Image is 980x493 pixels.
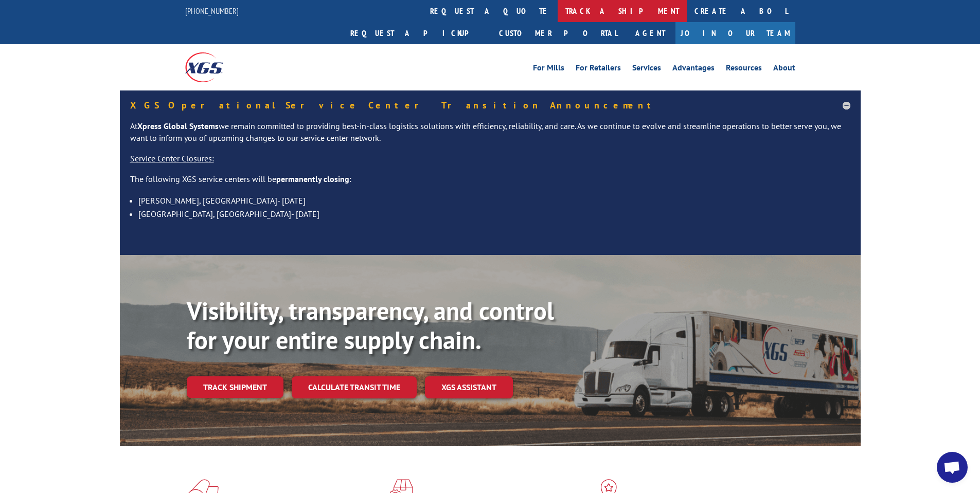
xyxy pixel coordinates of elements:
[491,22,625,44] a: Customer Portal
[937,452,968,483] a: Open chat
[625,22,675,44] a: Agent
[425,376,513,398] a: XGS ASSISTANT
[130,101,850,110] h5: XGS Operational Service Center Transition Announcement
[138,194,850,207] li: [PERSON_NAME], [GEOGRAPHIC_DATA]- [DATE]
[672,64,715,75] a: Advantages
[276,174,349,184] strong: permanently closing
[130,153,214,163] u: Service Center Closures:
[187,376,283,398] a: Track shipment
[632,64,661,75] a: Services
[130,173,850,194] p: The following XGS service centers will be :
[292,376,417,398] a: Calculate transit time
[675,22,795,44] a: Join Our Team
[773,64,795,75] a: About
[576,64,621,75] a: For Retailers
[343,22,491,44] a: Request a pickup
[726,64,762,75] a: Resources
[137,121,219,131] strong: Xpress Global Systems
[185,6,239,16] a: [PHONE_NUMBER]
[533,64,564,75] a: For Mills
[187,295,554,356] b: Visibility, transparency, and control for your entire supply chain.
[138,207,850,221] li: [GEOGRAPHIC_DATA], [GEOGRAPHIC_DATA]- [DATE]
[130,120,850,153] p: At we remain committed to providing best-in-class logistics solutions with efficiency, reliabilit...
